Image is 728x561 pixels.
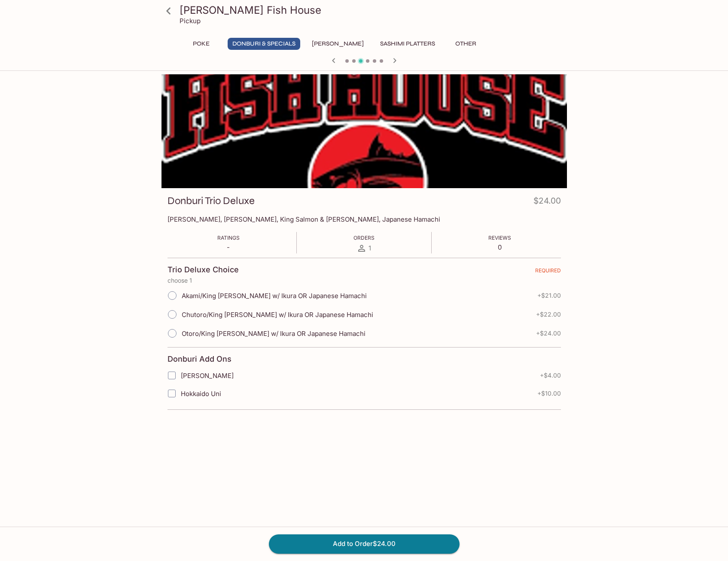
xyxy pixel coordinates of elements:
[537,390,561,397] span: + $10.00
[228,38,300,50] button: Donburi & Specials
[447,38,485,50] button: Other
[182,292,367,300] span: Akami/King [PERSON_NAME] w/ Ikura OR Japanese Hamachi
[537,292,561,299] span: + $21.00
[307,38,369,50] button: [PERSON_NAME]
[536,311,561,318] span: + $22.00
[168,277,561,284] p: choose 1
[217,243,240,251] p: -
[540,372,561,379] span: + $4.00
[181,372,234,380] span: [PERSON_NAME]
[168,215,561,223] p: [PERSON_NAME], [PERSON_NAME], King Salmon & [PERSON_NAME], Japanese Hamachi
[269,534,460,553] button: Add to Order$24.00
[535,267,561,277] span: REQUIRED
[217,235,240,241] span: Ratings
[181,390,221,398] span: Hokkaido Uni
[168,265,239,274] h4: Trio Deluxe Choice
[533,194,561,211] h4: $24.00
[168,194,255,207] h3: Donburi Trio Deluxe
[161,74,567,188] div: Donburi Trio Deluxe
[182,38,221,50] button: Poke
[536,330,561,337] span: + $24.00
[180,17,201,25] p: Pickup
[168,354,231,364] h4: Donburi Add Ons
[180,3,564,17] h3: [PERSON_NAME] Fish House
[353,235,375,241] span: Orders
[369,244,371,252] span: 1
[182,311,373,319] span: Chutoro/King [PERSON_NAME] w/ Ikura OR Japanese Hamachi
[488,235,511,241] span: Reviews
[182,329,366,338] span: Otoro/King [PERSON_NAME] w/ Ikura OR Japanese Hamachi
[375,38,440,50] button: Sashimi Platters
[488,243,511,251] p: 0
